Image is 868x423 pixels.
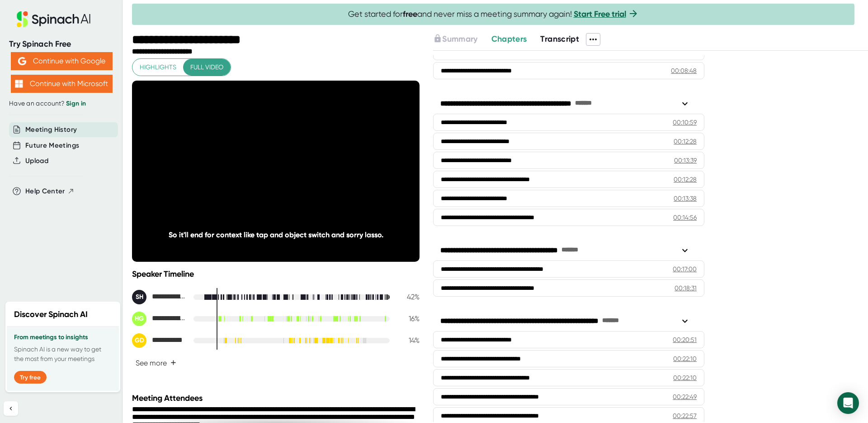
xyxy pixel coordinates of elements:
button: Summary [433,33,477,45]
div: 16 % [397,314,420,323]
div: Try Spinach Free [9,39,114,49]
div: 14 % [397,336,420,345]
span: + [170,359,176,366]
button: Highlights [132,59,184,76]
button: Continue with Microsoft [11,75,113,93]
div: 00:14:56 [673,213,697,222]
div: SH [132,290,146,304]
button: Help Center [25,186,75,197]
div: Speaker Timeline [132,269,420,279]
button: Upload [25,156,48,166]
div: 00:17:00 [673,264,697,274]
div: 00:08:48 [671,66,697,75]
div: So it'll end for context like tap and object switch and sorry lasso. [161,231,391,239]
div: Open Intercom Messenger [837,392,859,414]
div: GD [132,333,146,348]
button: Try free [14,371,47,384]
h3: From meetings to insights [14,334,112,341]
span: Chapters [491,34,527,44]
button: Transcript [540,33,579,45]
button: Collapse sidebar [4,401,18,416]
div: 00:18:31 [675,284,697,293]
div: Have an account? [9,100,114,108]
img: Aehbyd4JwY73AAAAAElFTkSuQmCC [18,57,26,65]
div: 00:12:28 [674,137,697,146]
button: Full video [183,59,231,76]
div: Upgrade to access [433,33,491,46]
div: 00:20:51 [673,335,697,344]
div: 00:12:28 [674,175,697,184]
span: Help Center [25,186,65,197]
a: Sign in [66,100,86,107]
div: Meeting Attendees [132,393,422,403]
div: 00:22:10 [673,354,697,363]
div: 00:13:38 [674,194,697,203]
div: 00:22:49 [673,392,697,401]
span: Highlights [140,62,176,73]
span: Transcript [540,34,579,44]
div: 00:22:10 [673,373,697,382]
span: Full video [190,62,223,73]
div: 00:10:59 [673,118,697,127]
a: Start Free trial [574,9,626,19]
div: 00:13:39 [674,156,697,165]
div: Stephan Hawthorne [132,290,186,304]
span: Summary [442,34,477,44]
button: See more+ [132,355,180,371]
div: 42 % [397,293,420,301]
div: Hugo Gonzalez [132,312,186,326]
button: Chapters [491,33,527,45]
div: Geoff Davis [132,333,186,348]
button: Future Meetings [25,140,79,151]
span: Get started for and never miss a meeting summary again! [348,9,639,19]
button: Meeting History [25,125,77,135]
h2: Discover Spinach AI [14,308,88,321]
b: free [403,9,417,19]
p: Spinach AI is a new way to get the most from your meetings [14,345,112,364]
div: 00:22:57 [673,411,697,420]
div: HG [132,312,146,326]
button: Continue with Google [11,52,113,70]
